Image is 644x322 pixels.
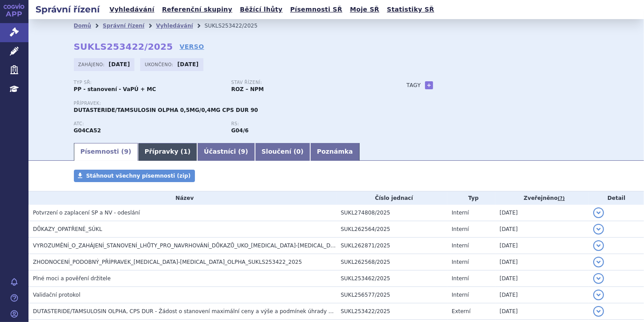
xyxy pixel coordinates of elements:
[336,205,447,221] td: SUKL274808/2025
[447,191,495,205] th: Typ
[156,23,193,29] a: Vyhledávání
[452,226,469,232] span: Interní
[74,127,101,134] strong: TAMSULOSIN A DUTASTERID
[407,80,421,91] h3: Tagy
[593,224,604,235] button: detail
[593,240,604,251] button: detail
[593,306,604,317] button: detail
[452,308,470,314] span: Externí
[33,242,389,249] span: VYROZUMĚNÍ_O_ZAHÁJENÍ_STANOVENÍ_LHŮTY_PRO_NAVRHOVÁNÍ_DŮKAZŮ_UKO_DUTASTERIDE-TAMSULOSIN_OLPHA_SUKLS25
[288,4,345,16] a: Písemnosti SŘ
[336,191,447,205] th: Číslo jednací
[33,226,102,232] span: DŮKAZY_OPATŘENÉ_SÚKL
[33,259,302,265] span: ZHODNOCENÍ_PODOBNÝ_PŘÍPRAVEK_DUTASTERIDE-TAMSULOSIN_OLPHA_SUKLS253422_2025
[558,195,565,202] abbr: (?)
[74,80,223,85] p: Typ SŘ:
[33,210,140,216] span: Potvrzení o zaplacení SP a NV - odeslání
[336,303,447,320] td: SUKL253422/2025
[241,148,245,155] span: 9
[231,127,249,134] strong: tamsulosin a dutasterid
[347,4,382,16] a: Moje SŘ
[74,143,138,161] a: Písemnosti (9)
[495,254,589,270] td: [DATE]
[593,207,604,218] button: detail
[336,254,447,270] td: SUKL262568/2025
[593,290,604,300] button: detail
[78,61,106,68] span: Zahájeno:
[452,242,469,249] span: Interní
[179,42,204,51] a: VERSO
[74,107,258,113] span: DUTASTERIDE/TAMSULOSIN OLPHA 0,5MG/0,4MG CPS DUR 90
[237,4,285,16] a: Běžící lhůty
[495,205,589,221] td: [DATE]
[138,143,197,161] a: Přípravky (1)
[495,287,589,303] td: [DATE]
[28,3,107,16] h2: Správní řízení
[495,238,589,254] td: [DATE]
[336,238,447,254] td: SUKL262871/2025
[336,221,447,238] td: SUKL262564/2025
[74,41,173,52] strong: SUKLS253422/2025
[593,273,604,284] button: detail
[145,61,175,68] span: Ukončeno:
[197,143,255,161] a: Účastníci (9)
[336,270,447,287] td: SUKL253462/2025
[74,170,195,182] a: Stáhnout všechny písemnosti (zip)
[124,148,129,155] span: 9
[231,80,380,85] p: Stav řízení:
[74,101,389,106] p: Přípravek:
[589,191,644,205] th: Detail
[33,308,347,314] span: DUTASTERIDE/TAMSULOSIN OLPHA, CPS DUR - Žádost o stanovení maximální ceny a výše a podmínek úhrad...
[452,210,469,216] span: Interní
[74,121,223,127] p: ATC:
[74,23,91,29] a: Domů
[452,259,469,265] span: Interní
[452,275,469,282] span: Interní
[109,61,130,68] strong: [DATE]
[296,148,301,155] span: 0
[103,23,145,29] a: Správní řízení
[28,191,336,205] th: Název
[177,61,198,68] strong: [DATE]
[452,292,469,298] span: Interní
[336,287,447,303] td: SUKL256577/2025
[86,173,191,179] span: Stáhnout všechny písemnosti (zip)
[159,4,235,16] a: Referenční skupiny
[425,81,433,89] a: +
[74,86,156,92] strong: PP - stanovení - VaPÚ + MC
[255,143,310,161] a: Sloučení (0)
[384,4,437,16] a: Statistiky SŘ
[593,257,604,267] button: detail
[205,19,269,32] li: SUKLS253422/2025
[495,221,589,238] td: [DATE]
[495,303,589,320] td: [DATE]
[310,143,360,161] a: Poznámka
[33,292,81,298] span: Validační protokol
[107,4,157,16] a: Vyhledávání
[183,148,188,155] span: 1
[33,275,111,282] span: Plné moci a pověření držitele
[231,86,264,92] strong: ROZ – NPM
[231,121,380,127] p: RS:
[495,270,589,287] td: [DATE]
[495,191,589,205] th: Zveřejněno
